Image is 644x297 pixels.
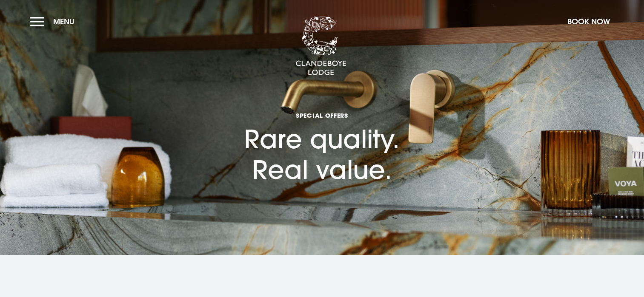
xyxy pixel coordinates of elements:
[295,17,346,76] img: Clandeboye Lodge
[244,111,400,119] span: Special Offers
[244,74,400,185] h1: Rare quality. Real value.
[563,12,614,31] button: Book Now
[53,17,74,26] span: Menu
[30,12,79,31] button: Menu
